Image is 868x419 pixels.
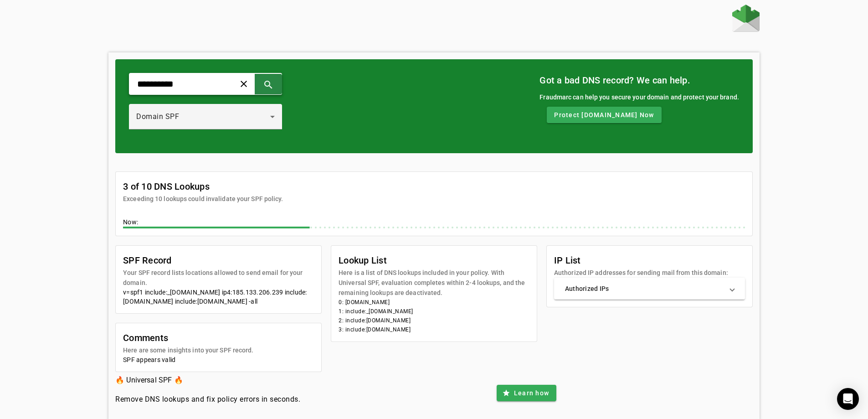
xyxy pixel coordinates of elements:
li: 1: include:_[DOMAIN_NAME] [339,307,529,316]
span: Domain SPF [136,112,179,121]
div: Open Intercom Messenger [837,388,859,410]
mat-card-subtitle: Exceeding 10 lookups could invalidate your SPF policy. [123,194,283,204]
h3: 🔥 Universal SPF 🔥 [115,374,300,387]
span: Learn how [514,388,549,398]
button: Protect [DOMAIN_NAME] Now [547,107,661,123]
li: 3: include:[DOMAIN_NAME] [339,325,529,334]
mat-card-title: Comments [123,331,253,345]
div: Fraudmarc can help you secure your domain and protect your brand. [539,92,739,102]
mat-card-title: Got a bad DNS record? We can help. [539,73,739,88]
img: Fraudmarc Logo [732,5,760,32]
mat-expansion-panel-header: Authorized IPs [554,278,745,300]
div: SPF appears valid [123,355,314,364]
mat-card-subtitle: Authorized IP addresses for sending mail from this domain: [554,268,728,278]
li: 2: include:[DOMAIN_NAME] [339,316,529,325]
mat-card-title: SPF Record [123,253,314,268]
mat-card-title: Lookup List [339,253,529,268]
h4: Remove DNS lookups and fix policy errors in seconds. [115,394,300,405]
mat-card-subtitle: Here are some insights into your SPF record. [123,345,253,355]
mat-panel-title: Authorized IPs [565,284,723,293]
mat-card-title: 3 of 10 DNS Lookups [123,179,283,194]
li: 0: [DOMAIN_NAME] [339,298,529,307]
a: Home [732,5,760,34]
span: Protect [DOMAIN_NAME] Now [554,110,654,119]
div: Now: [123,217,745,228]
div: v=spf1 include:_[DOMAIN_NAME] ip4:185.133.206.239 include:[DOMAIN_NAME] include:[DOMAIN_NAME] -all [123,288,314,306]
mat-card-subtitle: Your SPF record lists locations allowed to send email for your domain. [123,268,314,288]
button: Learn how [497,385,556,401]
mat-card-title: IP List [554,253,728,268]
mat-card-subtitle: Here is a list of DNS lookups included in your policy. With Universal SPF, evaluation completes w... [339,268,529,298]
